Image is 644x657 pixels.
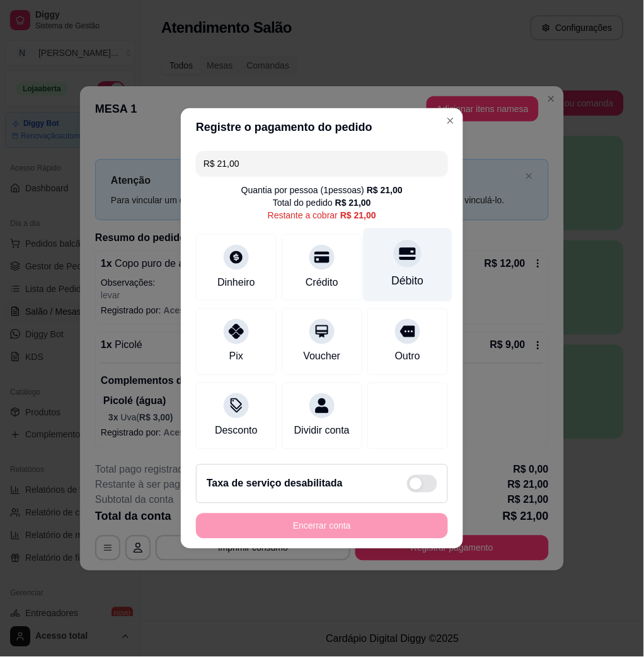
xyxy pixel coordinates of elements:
div: Outro [395,349,420,364]
header: Registre o pagamento do pedido [181,108,463,146]
button: Close [440,111,461,131]
h2: Taxa de serviço desabilitada [207,476,343,491]
div: Pix [229,349,243,364]
div: R$ 21,00 [367,184,403,196]
div: Quantia por pessoa ( 1 pessoas) [241,184,403,196]
div: Total do pedido [273,196,371,209]
input: Ex.: hambúrguer de cordeiro [204,151,440,176]
div: Débito [392,273,424,289]
div: Voucher [304,349,341,364]
div: Crédito [306,275,338,290]
div: R$ 21,00 [340,209,376,222]
div: R$ 21,00 [335,196,371,209]
div: Dinheiro [217,275,255,290]
div: Restante a cobrar [268,209,376,222]
div: Dividir conta [294,424,350,439]
div: Desconto [215,424,258,439]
